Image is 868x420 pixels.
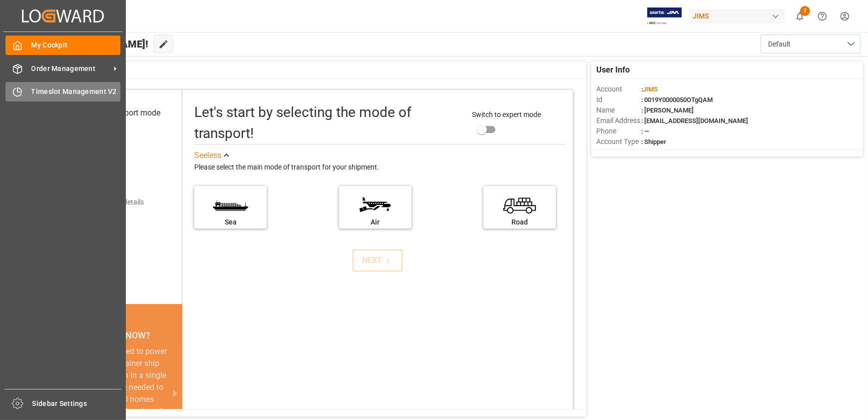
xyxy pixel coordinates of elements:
img: Exertis%20JAM%20-%20Email%20Logo.jpg_1722504956.jpg [647,7,682,25]
span: : [EMAIL_ADDRESS][DOMAIN_NAME] [641,117,748,124]
span: Email Address [596,115,641,126]
div: Let's start by selecting the mode of transport! [194,102,462,144]
span: Switch to expert mode [472,110,541,118]
div: Select transport mode [83,107,160,119]
div: Air [344,217,407,227]
span: JIMS [643,85,658,93]
span: : [PERSON_NAME] [641,106,694,114]
span: : Shipper [641,138,666,145]
div: Please select the main mode of transport for your shipment. [194,161,566,173]
div: Road [488,217,551,227]
span: : 0019Y0000050OTgQAM [641,96,713,103]
span: Sidebar Settings [32,398,122,409]
button: show 2 new notifications [789,5,811,27]
a: My Cockpit [5,35,120,55]
span: Timeslot Management V2 [31,86,121,97]
button: JIMS [689,6,789,25]
span: Account [596,84,641,94]
div: JIMS [689,9,785,23]
button: Help Center [811,5,834,27]
span: Order Management [31,63,110,74]
button: NEXT [353,249,403,271]
span: : [641,85,658,93]
button: open menu [761,34,861,53]
div: See less [194,149,221,161]
span: Account Type [596,136,641,147]
span: My Cockpit [31,40,121,50]
span: Id [596,94,641,105]
span: : — [641,127,649,135]
div: Sea [199,217,262,227]
span: Default [768,39,791,49]
span: Phone [596,126,641,136]
span: 2 [800,6,810,16]
span: Name [596,105,641,115]
span: User Info [596,64,630,76]
div: NEXT [363,254,393,266]
a: Timeslot Management V2 [5,82,120,101]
